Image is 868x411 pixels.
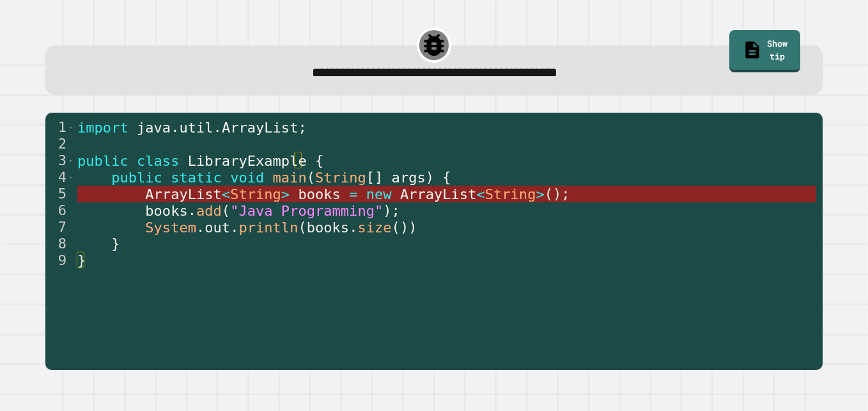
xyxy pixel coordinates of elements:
[196,203,222,219] span: add
[281,186,290,202] span: >
[230,186,281,202] span: String
[349,186,357,202] span: =
[298,186,340,202] span: books
[179,120,213,136] span: util
[391,170,425,186] span: args
[729,30,801,72] a: Show tip
[222,186,230,202] span: <
[238,220,298,236] span: println
[230,170,264,186] span: void
[187,153,306,169] span: LibraryExample
[45,219,75,236] div: 7
[77,120,128,136] span: import
[357,220,391,236] span: size
[111,170,162,186] span: public
[272,170,306,186] span: main
[45,119,75,136] div: 1
[145,186,222,202] span: ArrayList
[77,153,128,169] span: public
[45,169,75,186] div: 4
[484,186,536,202] span: String
[171,170,222,186] span: static
[145,220,196,236] span: System
[137,120,171,136] span: java
[45,202,75,219] div: 6
[45,186,75,202] div: 5
[536,186,544,202] span: >
[45,152,75,169] div: 3
[145,203,187,219] span: books
[67,169,74,186] span: Toggle code folding, rows 4 through 8
[45,236,75,252] div: 8
[45,252,75,269] div: 9
[306,220,348,236] span: books
[67,152,74,169] span: Toggle code folding, rows 3 through 9
[366,186,391,202] span: new
[45,136,75,152] div: 2
[137,153,179,169] span: class
[230,203,383,219] span: "Java Programming"
[67,119,74,136] span: Toggle code folding, row 1
[205,220,230,236] span: out
[222,120,298,136] span: ArrayList
[315,170,366,186] span: String
[400,186,477,202] span: ArrayList
[476,186,484,202] span: <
